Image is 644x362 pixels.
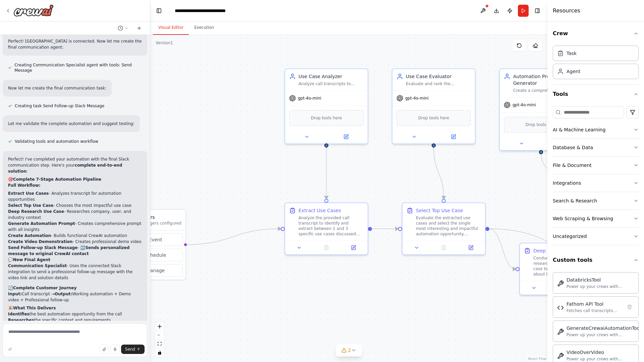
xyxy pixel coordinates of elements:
div: Task [567,50,577,57]
li: - Creates comprehensive prompt with all insights [8,221,142,233]
button: Click to speak your automation idea [110,345,120,354]
div: AI & Machine Learning [553,126,605,133]
div: Use Case Evaluator [406,73,471,80]
button: Switch to previous chat [115,24,131,32]
img: Logo [13,4,54,16]
nav: breadcrumb [175,7,245,14]
button: Upload files [100,345,109,354]
div: Evaluate and rank the extracted use cases to select the single most interesting and impactful aut... [406,81,471,86]
div: Power up your crews with video_over_video [567,356,634,362]
span: Creating Communication Specialist agent with tools: Send Message [14,62,142,73]
li: - Builds functional CrewAI automation [8,233,142,239]
button: Database & Data [553,139,639,156]
button: toggle interactivity [155,348,164,357]
div: Fathom API Tool [567,301,622,307]
div: Web Scraping & Browsing [553,215,613,222]
span: Schedule [145,252,166,258]
div: Fetches call transcripts from the Fathom API using a recording ID. Requires FATHOM_API_KEY enviro... [567,308,622,313]
div: Conduct comprehensive research on the selected use case to gather detailed context about the user... [533,255,598,277]
span: gpt-4o-mini [513,102,536,108]
img: DatabricksTool [557,280,564,287]
g: Edge from 29162b7a-2068-482e-a673-b0f2f97817b4 to d33999d7-7698-4d0e-8515-2c9f114fd973 [489,226,516,273]
button: Open in side panel [342,244,365,252]
div: GenerateCrewaiAutomationTool [567,325,641,331]
strong: Communication Specialist [8,263,67,268]
div: Use Case AnalyzerAnalyze call transcripts to identify and extract between 1 and 3 specific use ca... [284,68,368,144]
h2: 🔄 [8,285,142,291]
p: Let me validate the complete automation and suggest testing: [8,121,135,127]
strong: Create Automation [8,233,51,238]
div: Tools [553,104,639,251]
div: Evaluate the extracted use cases and select the single most interesting and impactful automation ... [416,215,481,237]
p: Perfect! I've completed your automation with the final Slack communication step. Here's your : [8,156,142,174]
strong: Identifies [8,312,30,316]
button: zoom out [155,331,164,340]
button: Custom tools [553,251,639,269]
div: Automation Prompt Generator [513,73,578,86]
button: Improve this prompt [5,345,15,354]
button: zoom in [155,322,164,331]
strong: Input: [8,292,22,296]
strong: Extract Use Cases [8,191,49,196]
li: the specific context and requirements [8,317,142,323]
button: Tools [553,85,639,104]
button: AI & Machine Learning [553,121,639,138]
div: Create a comprehensive and detailed prompt describing the selected use case that will be used wit... [513,88,578,93]
span: Manage [146,267,165,274]
div: Power up your crews with databricks_tool [567,284,634,289]
div: Deep Research Use Case [533,247,592,254]
span: Drop tools here [526,121,557,128]
strong: Select Top Use Case [8,203,53,208]
a: React Flow attribution [528,357,546,361]
button: Hide right sidebar [533,6,542,15]
div: Automation Prompt GeneratorCreate a comprehensive and detailed prompt describing the selected use... [499,68,583,151]
button: Manage [120,264,183,277]
g: Edge from c19633d5-2c63-403a-be6b-0f81424a7696 to 29162b7a-2068-482e-a673-b0f2f97817b4 [372,226,398,232]
strong: Generate Automation Prompt [8,221,75,226]
button: File & Document [553,157,639,174]
h2: 💬 [8,257,142,263]
div: React Flow controls [155,322,164,357]
button: Search & Research [553,192,639,209]
div: Power up your crews with generate_crewai_automation_tool [567,332,641,338]
strong: Output: [55,292,72,296]
strong: Researches [8,318,34,322]
strong: Full Workflow: [8,183,41,188]
img: GenerateCrewaiAutomationTool [557,328,564,335]
h2: 🎉 [8,305,142,311]
button: No output available [430,244,458,252]
button: Delete tool [625,302,634,312]
div: VideoOverVideo [567,349,634,356]
button: Execution [189,21,219,35]
g: Edge from triggers to c19633d5-2c63-403a-be6b-0f81424a7696 [185,226,281,248]
span: 2 [348,347,351,354]
div: Agent [567,68,580,75]
p: Now let me create the final communication task: [8,85,106,91]
span: Validating tools and automation workflow [15,139,98,144]
div: Database & Data [553,144,593,151]
p: Perfect! [GEOGRAPHIC_DATA] is connected. Now let me create the final communication agent: [8,38,142,50]
button: Integrations [553,174,639,192]
button: Open in side panel [327,133,365,141]
p: No triggers configured [136,221,181,226]
div: Select Top Use CaseEvaluate the extracted use cases and select the single most interesting and im... [402,202,486,255]
span: gpt-4o-mini [405,96,429,101]
g: Edge from 852ba8ed-97a5-405b-8f9f-8f294d17b2a6 to 29162b7a-2068-482e-a673-b0f2f97817b4 [430,147,447,199]
button: Crew [553,24,639,43]
li: - Analyzes transcript for automation opportunities [8,190,142,202]
button: Hide left sidebar [154,6,164,15]
div: Extract Use CasesAnalyze the provided call transcript to identify and extract between 1 and 3 spe... [284,202,368,255]
div: Version 1 [156,40,173,46]
strong: Complete 7-Stage Automation Pipeline [13,177,101,182]
button: fit view [155,340,164,348]
h3: Triggers [136,214,181,221]
strong: What This Delivers [13,306,56,310]
strong: Send Follow-up Slack Message [8,245,77,250]
li: - Uses the connected Slack integration to send a professional follow-up message with the video li... [8,263,142,281]
div: Uncategorized [553,233,587,240]
img: VideoOverVideo [557,353,564,359]
button: No output available [312,244,341,252]
button: Open in side panel [434,133,472,141]
div: DatabricksTool [567,277,634,283]
button: Start a new chat [134,24,145,32]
